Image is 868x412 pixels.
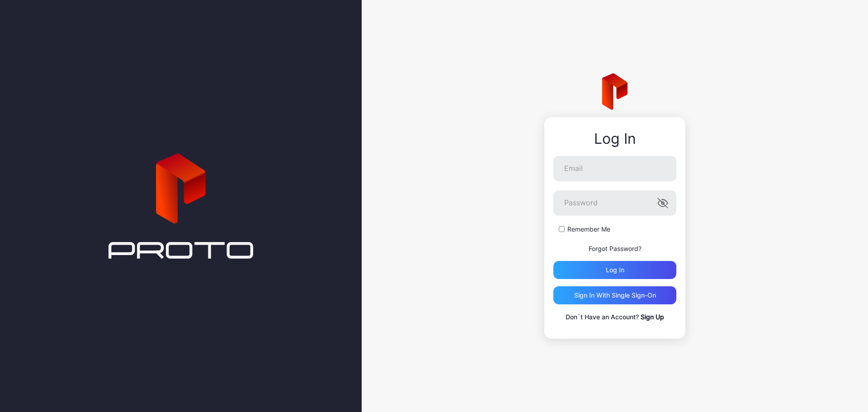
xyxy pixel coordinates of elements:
a: Sign Up [641,313,664,321]
button: Sign in With Single Sign-On [553,286,676,304]
label: Remember Me [567,225,610,234]
a: Forgot Password? [589,245,642,252]
button: Password [657,198,668,208]
input: Email [553,156,676,181]
button: Log in [553,261,676,279]
div: Sign in With Single Sign-On [574,292,656,299]
div: Log in [606,266,624,274]
div: Log In [553,131,676,147]
input: Password [553,190,676,216]
p: Don`t Have an Account? [553,312,676,322]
